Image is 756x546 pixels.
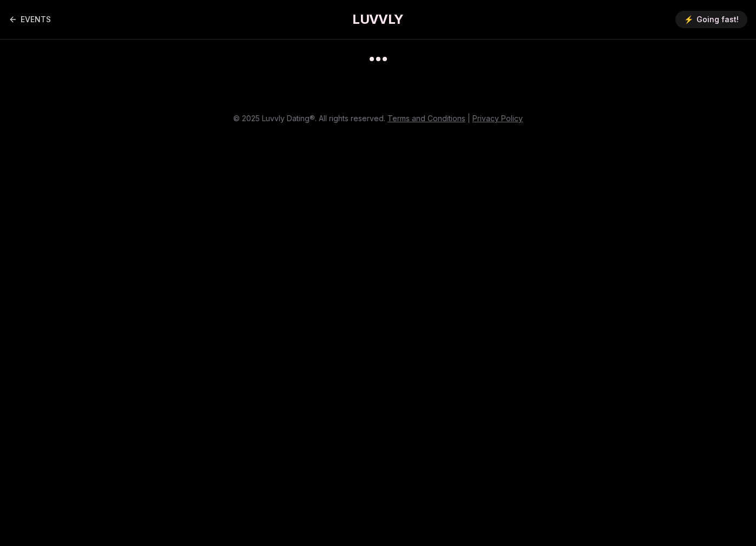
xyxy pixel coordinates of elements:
span: | [468,114,470,123]
a: Terms and Conditions [387,114,465,123]
span: ⚡️ [684,14,693,25]
a: Privacy Policy [472,114,523,123]
span: Going fast! [696,14,739,25]
a: LUVVLY [352,11,403,28]
a: Back to events [9,9,51,30]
